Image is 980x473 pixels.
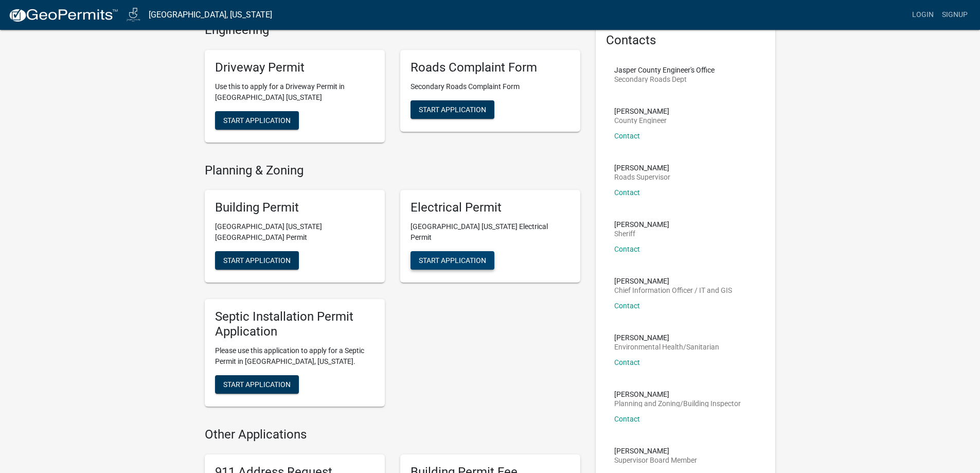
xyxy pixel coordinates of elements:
[614,358,640,366] a: Contact
[614,415,640,423] a: Contact
[215,111,299,130] button: Start Application
[614,132,640,140] a: Contact
[223,116,291,124] span: Start Application
[411,100,494,119] button: Start Application
[614,173,670,181] p: Roads Supervisor
[614,230,669,237] p: Sheriff
[606,33,765,48] h5: Contacts
[614,76,715,83] p: Secondary Roads Dept
[419,105,486,113] span: Start Application
[614,245,640,253] a: Contact
[614,188,640,197] a: Contact
[411,251,494,270] button: Start Application
[614,334,719,341] p: [PERSON_NAME]
[614,400,741,407] p: Planning and Zoning/Building Inspector
[419,256,486,265] span: Start Application
[223,380,291,388] span: Start Application
[205,427,580,442] h4: Other Applications
[614,302,640,310] a: Contact
[614,117,669,124] p: County Engineer
[215,221,375,243] p: [GEOGRAPHIC_DATA] [US_STATE][GEOGRAPHIC_DATA] Permit
[215,375,299,394] button: Start Application
[614,221,669,228] p: [PERSON_NAME]
[215,60,375,75] h5: Driveway Permit
[411,221,570,243] p: [GEOGRAPHIC_DATA] [US_STATE] Electrical Permit
[614,447,697,454] p: [PERSON_NAME]
[411,200,570,215] h5: Electrical Permit
[614,66,715,74] p: Jasper County Engineer's Office
[938,5,972,25] a: Signup
[614,277,732,285] p: [PERSON_NAME]
[215,309,375,339] h5: Septic Installation Permit Application
[205,163,580,178] h4: Planning & Zoning
[223,256,291,265] span: Start Application
[614,391,741,398] p: [PERSON_NAME]
[614,108,669,115] p: [PERSON_NAME]
[908,5,938,25] a: Login
[614,457,697,464] p: Supervisor Board Member
[215,345,375,367] p: Please use this application to apply for a Septic Permit in [GEOGRAPHIC_DATA], [US_STATE].
[205,23,580,38] h4: Engineering
[215,251,299,270] button: Start Application
[614,287,732,294] p: Chief Information Officer / IT and GIS
[149,6,272,24] a: [GEOGRAPHIC_DATA], [US_STATE]
[411,60,570,75] h5: Roads Complaint Form
[215,81,375,103] p: Use this to apply for a Driveway Permit in [GEOGRAPHIC_DATA] [US_STATE]
[614,164,670,171] p: [PERSON_NAME]
[215,200,375,215] h5: Building Permit
[411,81,570,92] p: Secondary Roads Complaint Form
[127,8,140,22] img: Jasper County, Iowa
[614,343,719,351] p: Environmental Health/Sanitarian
